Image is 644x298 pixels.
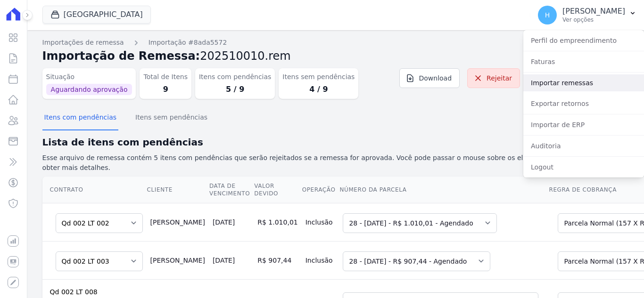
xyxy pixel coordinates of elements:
a: Importação #8ada5572 [149,38,227,48]
h2: Importação de Remessa: [42,48,629,64]
span: 202510010.rem [200,49,291,63]
a: Qd 002 LT 008 [50,288,98,296]
td: [PERSON_NAME] [147,241,209,279]
p: [PERSON_NAME] [562,7,625,16]
a: Importar de ERP [523,116,644,133]
a: Exportar retornos [523,95,644,112]
a: Importações de remessa [42,38,124,48]
th: Operação [302,177,339,203]
a: Importar remessas [523,74,644,91]
dd: 4 / 9 [282,84,355,95]
dt: Itens com pendências [199,72,271,82]
dd: 9 [143,84,188,95]
a: Rejeitar [467,68,520,88]
p: Ver opções [562,16,625,24]
a: Faturas [523,53,644,70]
span: H [545,12,550,18]
th: Cliente [147,177,209,203]
button: [GEOGRAPHIC_DATA] [42,6,151,24]
a: Download [399,68,460,88]
button: H [PERSON_NAME] Ver opções [530,2,644,28]
dt: Situação [46,72,132,82]
th: Data de Vencimento [209,177,254,203]
a: Perfil do empreendimento [523,32,644,49]
th: Valor devido [254,177,301,203]
td: [PERSON_NAME] [147,203,209,241]
td: Inclusão [302,203,339,241]
dt: Itens sem pendências [282,72,355,82]
h2: Lista de itens com pendências [42,135,629,149]
a: Logout [523,159,644,176]
span: Aguardando aprovação [46,84,132,95]
button: Itens com pendências [42,106,118,130]
td: [DATE] [209,241,254,279]
p: Esse arquivo de remessa contém 5 itens com pendências que serão rejeitados se a remessa for aprov... [42,153,629,173]
td: [DATE] [209,203,254,241]
dd: 5 / 9 [199,84,271,95]
dt: Total de Itens [143,72,188,82]
th: Contrato [42,177,147,203]
th: Número da Parcela [339,177,548,203]
a: Auditoria [523,137,644,154]
nav: Breadcrumb [42,38,629,48]
td: Inclusão [302,241,339,279]
button: Itens sem pendências [133,106,209,130]
td: R$ 1.010,01 [254,203,301,241]
td: R$ 907,44 [254,241,301,279]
